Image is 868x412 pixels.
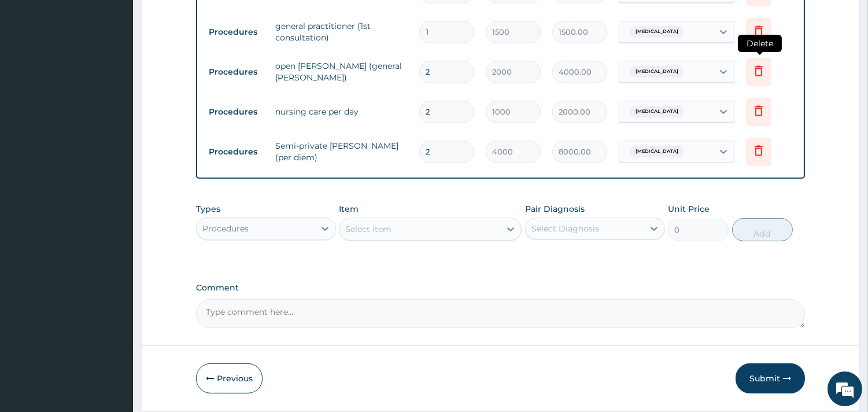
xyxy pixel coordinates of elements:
[531,223,599,234] div: Select Diagnosis
[269,134,413,169] td: Semi-private [PERSON_NAME] (per diem)
[269,100,413,123] td: nursing care per day
[736,363,805,393] button: Submit
[269,54,413,89] td: open [PERSON_NAME] (general [PERSON_NAME])
[202,223,249,234] div: Procedures
[203,101,269,123] td: Procedures
[67,129,160,246] span: We're online!
[203,141,269,163] td: Procedures
[668,203,710,215] label: Unit Price
[21,58,47,87] img: d_794563401_company_1708531726252_794563401
[203,61,269,83] td: Procedures
[190,6,217,34] div: Minimize live chat window
[269,14,413,49] td: general practitioner (1st consultation)
[6,282,220,323] textarea: Type your message and hit 'Enter'
[630,146,684,157] span: [MEDICAL_DATA]
[196,204,220,214] label: Types
[630,66,684,78] span: [MEDICAL_DATA]
[630,106,684,117] span: [MEDICAL_DATA]
[339,203,359,215] label: Item
[525,203,585,215] label: Pair Diagnosis
[738,35,782,52] span: Delete
[196,363,263,393] button: Previous
[203,21,269,43] td: Procedures
[196,283,805,293] label: Comment
[630,26,684,38] span: [MEDICAL_DATA]
[60,65,194,80] div: Chat with us now
[732,218,793,241] button: Add
[345,223,391,235] div: Select Item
